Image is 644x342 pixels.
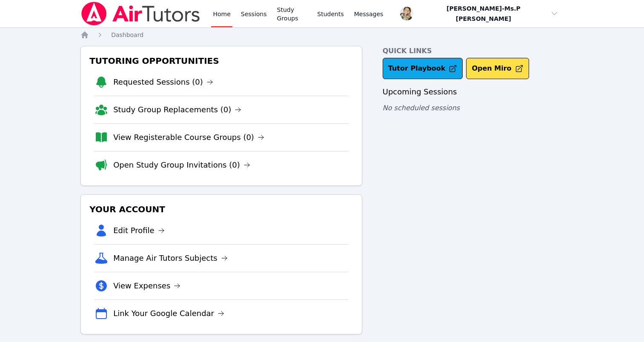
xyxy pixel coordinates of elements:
a: Open Study Group Invitations (0) [113,159,250,171]
span: No scheduled sessions [383,104,460,112]
h3: Upcoming Sessions [383,86,564,98]
a: View Registerable Course Groups (0) [113,131,264,143]
span: Dashboard [111,31,143,38]
img: Air Tutors [80,2,201,26]
a: Edit Profile [113,225,165,237]
a: Dashboard [111,31,143,39]
a: Study Group Replacements (0) [113,104,241,116]
span: Messages [354,10,384,18]
button: Open Miro [466,58,529,79]
h4: Quick Links [383,46,564,56]
h3: Your Account [88,202,355,217]
a: Requested Sessions (0) [113,76,213,88]
nav: Breadcrumb [80,31,564,39]
a: View Expenses [113,280,180,292]
a: Link Your Google Calendar [113,308,224,319]
h3: Tutoring Opportunities [88,53,355,68]
a: Manage Air Tutors Subjects [113,252,228,264]
a: Tutor Playbook [383,58,463,79]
